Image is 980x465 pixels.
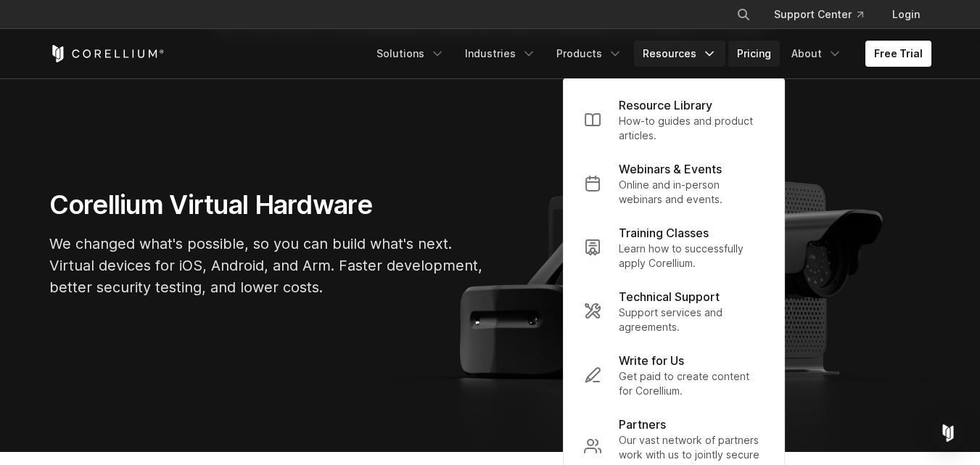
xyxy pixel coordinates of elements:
[783,41,851,67] a: About
[619,96,712,114] p: Resource Library
[619,178,764,207] p: Online and in-person webinars and events.
[572,279,775,343] a: Technical Support Support services and agreements.
[634,41,725,67] a: Resources
[619,160,722,178] p: Webinars & Events
[572,215,775,279] a: Training Classes Learn how to successfully apply Corellium.
[619,305,764,334] p: Support services and agreements.
[456,41,545,67] a: Industries
[619,369,764,398] p: Get paid to create content for Corellium.
[931,416,965,450] div: Open Intercom Messenger
[730,1,757,28] button: Search
[881,1,931,28] a: Login
[865,41,931,67] a: Free Trial
[619,114,764,143] p: How-to guides and product articles.
[49,189,485,221] h1: Corellium Virtual Hardware
[368,41,453,67] a: Solutions
[49,45,165,62] a: Corellium Home
[619,352,684,369] p: Write for Us
[49,233,485,298] p: We changed what's possible, so you can build what's next. Virtual devices for iOS, Android, and A...
[619,242,764,271] p: Learn how to successfully apply Corellium.
[548,41,631,67] a: Products
[572,152,775,215] a: Webinars & Events Online and in-person webinars and events.
[368,41,931,67] div: Navigation Menu
[619,416,666,433] p: Partners
[728,41,780,67] a: Pricing
[619,224,709,242] p: Training Classes
[572,88,775,152] a: Resource Library How-to guides and product articles.
[572,343,775,407] a: Write for Us Get paid to create content for Corellium.
[762,1,875,28] a: Support Center
[619,288,720,305] p: Technical Support
[719,1,931,28] div: Navigation Menu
